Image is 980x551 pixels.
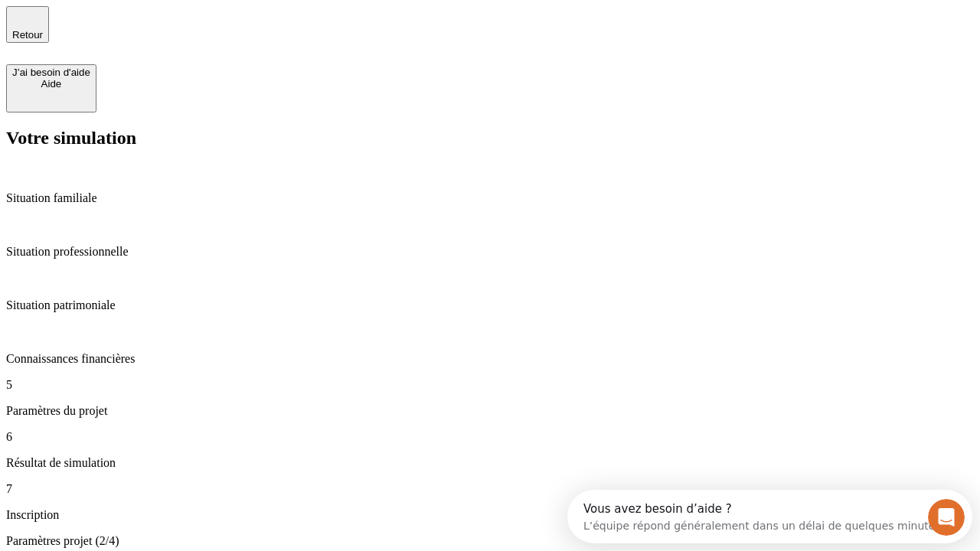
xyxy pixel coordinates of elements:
[6,456,974,470] p: Résultat de simulation
[6,430,974,444] p: 6
[6,508,974,522] p: Inscription
[6,191,974,205] p: Situation familiale
[6,64,96,112] button: J’ai besoin d'aideAide
[6,298,974,312] p: Situation patrimoniale
[6,6,422,48] div: Ouvrir le Messenger Intercom
[6,534,974,548] p: Paramètres projet (2/4)
[6,128,974,148] h2: Votre simulation
[6,378,974,392] p: 5
[16,25,377,41] div: L’équipe répond généralement dans un délai de quelques minutes.
[12,29,43,41] span: Retour
[6,245,974,259] p: Situation professionnelle
[6,404,974,418] p: Paramètres du projet
[928,499,965,536] iframe: Intercom live chat
[567,490,972,543] iframe: Intercom live chat discovery launcher
[12,78,90,90] div: Aide
[6,352,974,366] p: Connaissances financières
[12,67,90,78] div: J’ai besoin d'aide
[6,6,49,43] button: Retour
[16,13,377,25] div: Vous avez besoin d’aide ?
[6,482,974,496] p: 7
